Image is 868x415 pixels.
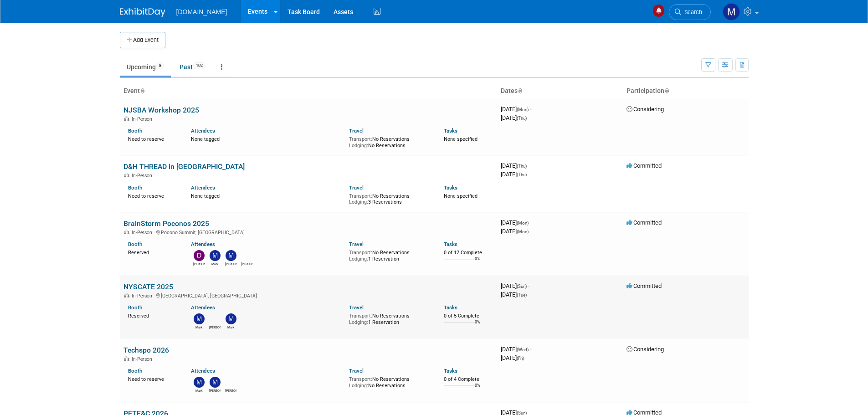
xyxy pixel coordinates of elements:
[444,368,457,374] a: Tasks
[132,293,155,299] span: In-Person
[123,162,245,171] a: D&H THREAD in [GEOGRAPHIC_DATA]
[664,87,669,94] a: Sort by Participation Type
[475,256,480,269] td: 0%
[517,292,527,297] span: (Tue)
[627,106,664,113] span: Considering
[349,143,368,149] span: Lodging:
[128,184,142,191] a: Booth
[191,128,215,134] a: Attendees
[128,368,142,374] a: Booth
[132,173,155,179] span: In-Person
[194,377,205,388] img: Mark Menzella
[444,313,493,319] div: 0 of 5 Complete
[124,116,129,121] img: In-Person Event
[128,304,142,311] a: Booth
[349,313,372,319] span: Transport:
[444,304,457,311] a: Tasks
[173,58,212,76] a: Past102
[128,374,178,383] div: Need to reserve
[517,164,527,169] span: (Thu)
[225,388,236,393] div: Stephen Bart
[124,293,129,297] img: In-Person Event
[349,374,430,389] div: No Reservations No Reservations
[627,346,664,353] span: Considering
[501,346,531,353] span: [DATE]
[623,83,749,99] th: Participation
[123,292,493,299] div: [GEOGRAPHIC_DATA], [GEOGRAPHIC_DATA]
[241,261,252,266] div: Stephen Bart
[517,284,527,289] span: (Sun)
[349,134,430,149] div: No Reservations No Reservations
[124,173,129,177] img: In-Person Event
[517,220,529,225] span: (Mon)
[475,383,480,395] td: 0%
[349,311,430,325] div: No Reservations 1 Reservation
[191,191,342,200] div: None tagged
[501,354,524,361] span: [DATE]
[349,184,364,191] a: Travel
[501,228,529,235] span: [DATE]
[132,116,155,122] span: In-Person
[191,184,215,191] a: Attendees
[225,324,236,330] div: Mark Triftshauser
[530,346,531,353] span: -
[120,83,497,99] th: Event
[517,356,524,361] span: (Fri)
[194,313,205,324] img: Mark Menzella
[140,87,144,94] a: Sort by Event Name
[210,313,221,324] img: Stephen Bart
[124,356,129,361] img: In-Person Event
[209,388,221,393] div: Matthew Levin
[501,291,527,298] span: [DATE]
[156,62,164,69] span: 8
[241,250,252,261] img: Stephen Bart
[349,191,430,205] div: No Reservations 3 Reservations
[210,250,221,261] img: Mark Menzella
[517,116,527,121] span: (Thu)
[444,128,457,134] a: Tasks
[128,311,178,319] div: Reserved
[627,162,662,169] span: Committed
[517,107,529,112] span: (Mon)
[349,319,368,325] span: Lodging:
[349,383,368,389] span: Lodging:
[497,83,623,99] th: Dates
[349,241,364,247] a: Travel
[226,377,236,388] img: Stephen Bart
[530,106,531,113] span: -
[501,282,529,289] span: [DATE]
[349,376,372,382] span: Transport:
[132,230,155,236] span: In-Person
[123,346,169,354] a: Techspo 2026
[669,4,711,20] a: Search
[128,191,178,200] div: Need to reserve
[349,368,364,374] a: Travel
[123,282,173,291] a: NYSCATE 2025
[120,58,171,76] a: Upcoming8
[209,324,221,330] div: Stephen Bart
[501,219,531,226] span: [DATE]
[193,62,205,69] span: 102
[128,134,178,143] div: Need to reserve
[444,184,457,191] a: Tasks
[124,230,129,234] img: In-Person Event
[444,250,493,256] div: 0 of 12 Complete
[349,199,368,205] span: Lodging:
[444,193,478,199] span: None specified
[501,162,529,169] span: [DATE]
[349,248,430,262] div: No Reservations 1 Reservation
[530,219,531,226] span: -
[123,106,199,114] a: NJSBA Workshop 2025
[723,3,740,20] img: Mark Menzella
[225,261,236,266] div: Matthew Levin
[349,136,372,142] span: Transport:
[128,128,142,134] a: Booth
[209,261,221,266] div: Mark Menzella
[444,241,457,247] a: Tasks
[128,241,142,247] a: Booth
[518,87,522,94] a: Sort by Start Date
[501,114,527,121] span: [DATE]
[193,324,205,330] div: Mark Menzella
[444,136,478,142] span: None specified
[444,376,493,383] div: 0 of 4 Complete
